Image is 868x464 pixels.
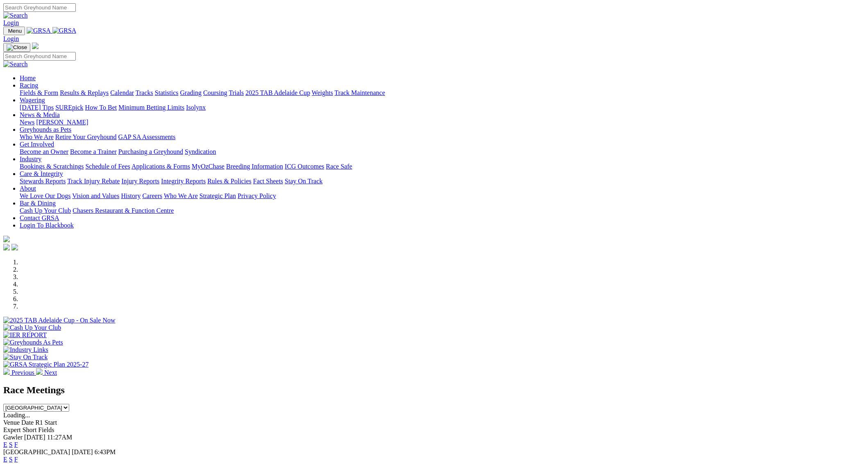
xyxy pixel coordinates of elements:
[110,89,134,96] a: Calendar
[55,104,83,111] a: SUREpick
[312,89,333,96] a: Weights
[3,27,25,35] button: Toggle navigation
[3,412,30,419] span: Loading...
[9,456,13,463] a: S
[20,89,58,96] a: Fields & Form
[20,97,45,104] a: Wagering
[23,426,37,433] span: Short
[14,456,18,463] a: F
[9,441,13,448] a: S
[285,163,324,170] a: ICG Outcomes
[55,133,117,140] a: Retire Your Greyhound
[95,448,116,455] span: 6:43PM
[14,441,18,448] a: F
[3,324,61,331] img: Cash Up Your Club
[20,104,54,111] a: [DATE] Tips
[38,426,54,433] span: Fields
[20,141,54,148] a: Get Involved
[3,317,116,324] img: 2025 TAB Adelaide Cup - On Sale Now
[3,441,7,448] a: E
[36,368,43,375] img: chevron-right-pager-white.svg
[27,27,51,34] img: GRSA
[3,236,10,242] img: logo-grsa-white.png
[226,163,283,170] a: Breeding Information
[72,448,93,455] span: [DATE]
[3,52,76,61] input: Search
[20,148,68,155] a: Become an Owner
[180,89,202,96] a: Grading
[3,3,76,12] input: Search
[121,192,141,199] a: History
[20,200,56,207] a: Bar & Dining
[36,119,88,126] a: [PERSON_NAME]
[20,126,71,133] a: Greyhounds as Pets
[253,178,283,185] a: Fact Sheets
[326,163,352,170] a: Race Safe
[20,192,70,199] a: We Love Our Dogs
[121,178,159,185] a: Injury Reports
[118,104,184,111] a: Minimum Betting Limits
[203,89,227,96] a: Coursing
[20,192,865,200] div: About
[20,133,865,141] div: Greyhounds as Pets
[20,119,34,126] a: News
[192,163,224,170] a: MyOzChase
[20,111,60,118] a: News & Media
[3,43,30,52] button: Toggle navigation
[207,178,252,185] a: Rules & Policies
[3,354,48,361] img: Stay On Track
[44,369,57,376] span: Next
[67,178,120,185] a: Track Injury Rebate
[238,192,276,199] a: Privacy Policy
[20,185,36,192] a: About
[20,214,59,221] a: Contact GRSA
[335,89,385,96] a: Track Maintenance
[72,192,119,199] a: Vision and Values
[20,178,66,185] a: Stewards Reports
[3,339,63,346] img: Greyhounds As Pets
[20,148,865,155] div: Get Involved
[85,104,117,111] a: How To Bet
[3,331,47,339] img: IER REPORT
[3,426,21,433] span: Expert
[142,192,162,199] a: Careers
[285,178,322,185] a: Stay On Track
[85,163,130,170] a: Schedule of Fees
[3,456,7,463] a: E
[8,28,22,34] span: Menu
[20,119,865,126] div: News & Media
[199,192,236,199] a: Strategic Plan
[131,163,190,170] a: Applications & Forms
[136,89,153,96] a: Tracks
[20,163,865,170] div: Industry
[3,419,20,426] span: Venue
[3,12,28,19] img: Search
[70,148,117,155] a: Become a Trainer
[3,368,10,375] img: chevron-left-pager-white.svg
[35,419,57,426] span: R1 Start
[11,369,34,376] span: Previous
[3,244,10,250] img: facebook.svg
[3,448,70,455] span: [GEOGRAPHIC_DATA]
[3,434,23,441] span: Gawler
[20,163,84,170] a: Bookings & Scratchings
[3,35,19,42] a: Login
[118,133,176,140] a: GAP SA Assessments
[20,222,74,229] a: Login To Blackbook
[20,207,865,214] div: Bar & Dining
[73,207,174,214] a: Chasers Restaurant & Function Centre
[245,89,310,96] a: 2025 TAB Adelaide Cup
[21,419,34,426] span: Date
[47,434,73,441] span: 11:27AM
[20,104,865,111] div: Wagering
[20,74,36,81] a: Home
[186,104,206,111] a: Isolynx
[229,89,244,96] a: Trials
[20,155,41,162] a: Industry
[161,178,206,185] a: Integrity Reports
[185,148,216,155] a: Syndication
[155,89,179,96] a: Statistics
[20,178,865,185] div: Care & Integrity
[20,133,54,140] a: Who We Are
[3,61,28,68] img: Search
